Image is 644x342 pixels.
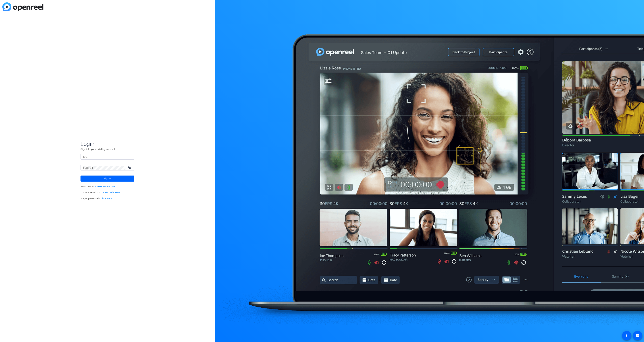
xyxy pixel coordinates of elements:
[101,197,112,200] a: Click Here
[83,155,131,159] input: Enter Email Address
[625,334,629,338] mat-icon: accessibility
[80,140,134,147] span: Login
[104,174,111,183] span: Sign in
[636,334,640,338] mat-icon: message
[83,167,93,169] mat-label: Password
[80,191,120,194] span: I have a Session ID.
[126,165,134,170] mat-icon: visibility_off
[83,156,89,158] mat-label: Email
[80,185,116,188] span: No account?
[80,197,112,200] span: Forgot password?
[95,185,116,188] a: Create an Account
[80,176,134,182] button: Sign in
[80,147,134,151] p: Sign into your existing account.
[2,2,43,11] img: blue-gradient.svg
[102,191,120,194] a: Enter Code Here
